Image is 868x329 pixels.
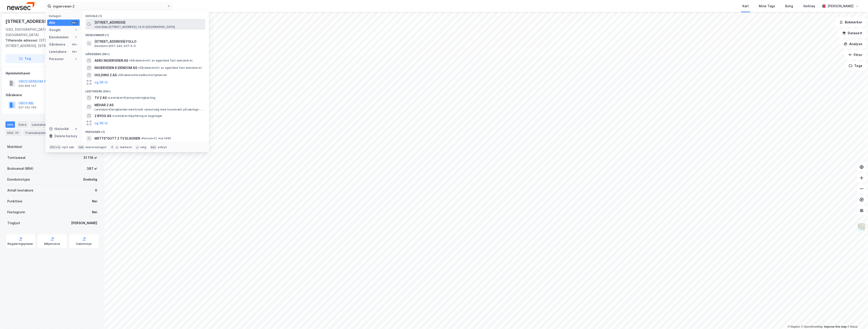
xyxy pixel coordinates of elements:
[5,27,63,38] div: 1283, [GEOGRAPHIC_DATA], [GEOGRAPHIC_DATA]
[838,29,866,38] button: Datasett
[828,3,853,9] div: [PERSON_NAME]
[82,11,209,19] div: Google (1)
[55,133,77,139] div: Delete history
[17,121,28,128] div: Eiere
[844,50,866,59] button: Filter
[76,242,92,246] div: Saksinnsyn
[18,84,36,88] div: 930 869 147
[23,130,54,136] div: Transaksjoner
[742,3,749,9] div: Kart
[95,188,97,193] div: 0
[785,3,793,9] div: Bolig
[7,242,33,246] div: Reguleringsplaner
[78,145,84,150] div: tab
[94,58,128,63] span: AEKO INGIERVEIEN AS
[94,102,203,108] span: MEHAR 2 AS
[94,113,111,119] span: 2 BYGG AS
[158,145,167,149] div: avbryt
[62,145,74,149] div: nytt søk
[72,50,78,54] div: 99+
[7,188,33,193] div: Antall leietakere
[5,38,39,42] span: Tilhørende adresser:
[94,136,140,141] span: METTE*GUTT 2 TV ELIASSEN
[6,71,99,76] div: Hjemmelshaver
[5,54,45,63] button: Tag
[108,96,109,99] span: •
[7,209,25,215] div: Festegrunn
[49,34,69,40] div: Eiendommer
[94,25,175,29] span: Område • [STREET_ADDRESS], 1410 [GEOGRAPHIC_DATA]
[94,80,108,85] button: og 96 til
[120,145,132,149] div: markere
[71,220,97,226] div: [PERSON_NAME]
[49,49,67,54] div: Leietakere
[94,65,137,71] span: INGIERVEIEN 6 EIENDOM AS
[82,49,209,57] div: Gårdeiere (99+)
[141,137,142,140] span: •
[138,66,139,69] span: •
[7,155,25,160] div: Tomteareal
[118,73,167,77] span: Gårdeiere • Hovedkontortjenester
[82,30,209,38] div: Eiendommer (1)
[112,114,163,118] span: Leietaker • Oppføring av bygninger
[49,27,61,33] div: Google
[74,28,78,32] div: 1
[83,155,97,160] div: 31 118 ㎡
[7,144,22,150] div: Matrikkel
[5,38,95,49] div: [STREET_ADDRESS], [STREET_ADDRESS], [STREET_ADDRESS]
[44,242,60,246] div: Miljøstatus
[74,35,78,39] div: 1
[7,177,30,182] div: Eiendomstype
[803,3,815,9] div: Verktøy
[150,145,157,150] div: esc
[94,20,125,25] span: [STREET_ADDRESS]
[129,59,130,62] span: •
[759,3,775,9] div: Mine Tags
[857,223,866,231] img: Z
[14,130,20,135] div: 30
[94,72,117,78] span: HOLDING 2 AS
[94,120,108,126] button: og 96 til
[94,44,136,48] span: Eiendom • 3207-240-307-0-0
[49,42,65,47] div: Gårdeiere
[82,127,209,135] div: Personer (1)
[94,25,96,29] span: •
[7,166,33,171] div: Bruksareal (BRA)
[140,145,146,149] div: velg
[845,61,866,70] button: Tags
[83,177,97,182] div: Enebolig
[18,106,36,109] div: 937 052 766
[5,18,50,25] div: [STREET_ADDRESS]
[788,325,800,328] a: Mapbox
[801,325,823,328] a: OpenStreetMap
[94,39,203,44] span: [STREET_ADDRESS] FOLLO
[72,43,78,46] div: 99+
[74,57,78,61] div: 1
[85,145,107,149] div: neste kategori
[92,209,97,215] div: Nei
[7,220,20,226] div: Tinglyst
[49,20,55,25] div: Alle
[108,96,155,100] span: Leietaker • Fjernsynskringkasting
[82,86,209,94] div: Leietakere (99+)
[7,199,22,204] div: Punktleie
[836,18,866,27] button: Bokmerker
[840,39,866,49] button: Analyse
[5,130,21,136] div: ESG
[94,95,107,101] span: TV 2 AS
[30,121,50,128] div: Leietakere
[845,307,868,329] div: Kontrollprogram for chat
[118,73,119,77] span: •
[138,66,202,70] span: Gårdeiere • Utl. av egen/leid fast eiendom el.
[74,127,78,131] div: 0
[49,126,69,132] div: Historikk
[72,21,78,25] div: 99+
[824,325,847,328] a: Improve this map
[49,145,61,150] div: Ctrl + k
[51,3,167,10] input: Søk på adresse, matrikkel, gårdeiere, leietakere eller personer
[141,137,171,140] span: Person • 21. mai 1985
[49,56,64,62] div: Personer
[7,2,35,10] img: newsec-logo.f6e21ccffca1b3a03d2d.png
[5,121,15,128] div: Info
[112,114,114,118] span: •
